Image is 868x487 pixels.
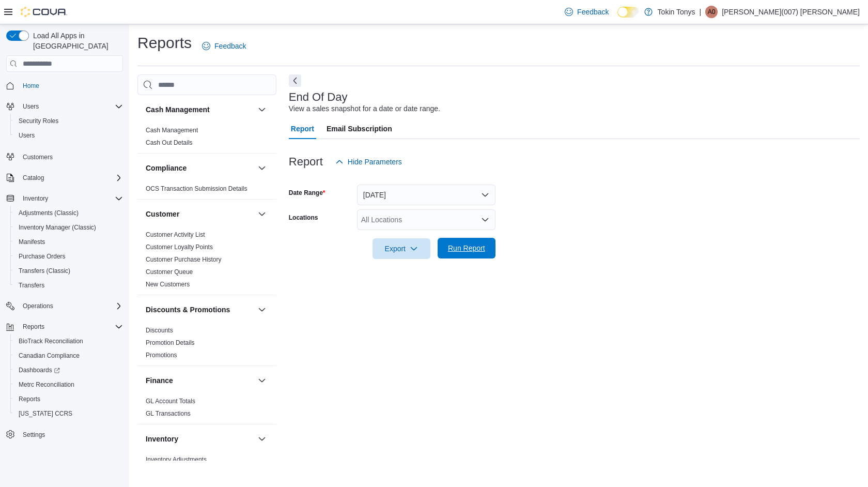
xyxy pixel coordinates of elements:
[19,117,58,125] span: Security Roles
[2,191,127,206] button: Inventory
[256,103,268,116] button: Cash Management
[289,189,326,197] label: Date Range
[2,427,127,442] button: Settings
[146,139,193,146] a: Cash Out Details
[14,364,64,376] a: Dashboards
[256,162,268,174] button: Compliance
[14,265,74,277] a: Transfers (Classic)
[379,238,424,259] span: Export
[14,129,39,142] a: Users
[617,7,639,18] input: Dark Mode
[700,6,702,18] p: |
[146,126,198,134] span: Cash Management
[14,279,49,292] a: Transfers
[2,171,127,185] button: Catalog
[19,172,123,184] span: Catalog
[19,252,66,261] span: Purchase Orders
[137,124,276,153] div: Cash Management
[19,429,49,441] a: Settings
[14,221,123,234] span: Inventory Manager (Classic)
[146,104,210,115] h3: Cash Management
[23,153,53,161] span: Customers
[19,267,70,275] span: Transfers (Classic)
[19,151,57,163] a: Customers
[289,103,440,114] div: View a sales snapshot for a date or date range.
[14,250,123,263] span: Purchase Orders
[10,278,127,293] button: Transfers
[19,352,80,360] span: Canadian Compliance
[19,381,74,389] span: Metrc Reconciliation
[10,406,127,421] button: [US_STATE] CCRS
[14,279,123,292] span: Transfers
[137,395,276,424] div: Finance
[137,182,276,199] div: Compliance
[23,102,39,111] span: Users
[19,79,123,92] span: Home
[19,366,60,374] span: Dashboards
[146,209,179,219] h3: Customer
[23,302,53,310] span: Operations
[448,243,485,253] span: Run Report
[481,216,489,224] button: Open list of options
[14,378,79,391] a: Metrc Reconciliation
[14,265,123,277] span: Transfers (Classic)
[146,409,191,418] span: GL Transactions
[146,256,222,263] a: Customer Purchase History
[722,6,860,18] p: [PERSON_NAME](007) [PERSON_NAME]
[23,194,48,203] span: Inventory
[146,339,195,346] a: Promotion Details
[146,352,177,359] a: Promotions
[10,206,127,220] button: Adjustments (Classic)
[10,334,127,348] button: BioTrack Reconciliation
[146,268,193,276] span: Customer Queue
[146,305,254,315] button: Discounts & Promotions
[14,115,123,127] span: Security Roles
[137,33,192,53] h1: Reports
[10,377,127,392] button: Metrc Reconciliation
[14,378,123,391] span: Metrc Reconciliation
[146,281,190,288] a: New Customers
[256,208,268,220] button: Customer
[658,6,695,18] p: Tokin Tonys
[14,221,100,234] a: Inventory Manager (Classic)
[14,393,123,405] span: Reports
[14,407,76,420] a: [US_STATE] CCRS
[137,324,276,366] div: Discounts & Promotions
[146,351,177,359] span: Promotions
[19,281,44,290] span: Transfers
[19,300,123,312] span: Operations
[146,185,247,193] span: OCS Transaction Submission Details
[10,128,127,143] button: Users
[438,238,495,258] button: Run Report
[146,327,173,334] a: Discounts
[23,323,44,331] span: Reports
[146,231,205,238] a: Customer Activity List
[29,31,123,51] span: Load All Apps in [GEOGRAPHIC_DATA]
[291,118,314,139] span: Report
[19,100,43,113] button: Users
[289,214,318,222] label: Locations
[14,349,123,362] span: Canadian Compliance
[14,207,83,219] a: Adjustments (Classic)
[146,163,254,173] button: Compliance
[146,139,193,147] span: Cash Out Details
[14,236,49,248] a: Manifests
[327,118,392,139] span: Email Subscription
[14,364,123,376] span: Dashboards
[10,235,127,249] button: Manifests
[19,321,49,333] button: Reports
[577,7,609,17] span: Feedback
[14,393,44,405] a: Reports
[357,185,495,205] button: [DATE]
[10,264,127,278] button: Transfers (Classic)
[146,455,207,464] span: Inventory Adjustments
[14,407,123,420] span: Washington CCRS
[137,229,276,295] div: Customer
[705,6,718,18] div: Andrew(007) Chavez
[146,127,198,134] a: Cash Management
[14,335,87,347] a: BioTrack Reconciliation
[14,335,123,347] span: BioTrack Reconciliation
[146,375,173,386] h3: Finance
[19,100,123,113] span: Users
[214,41,246,51] span: Feedback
